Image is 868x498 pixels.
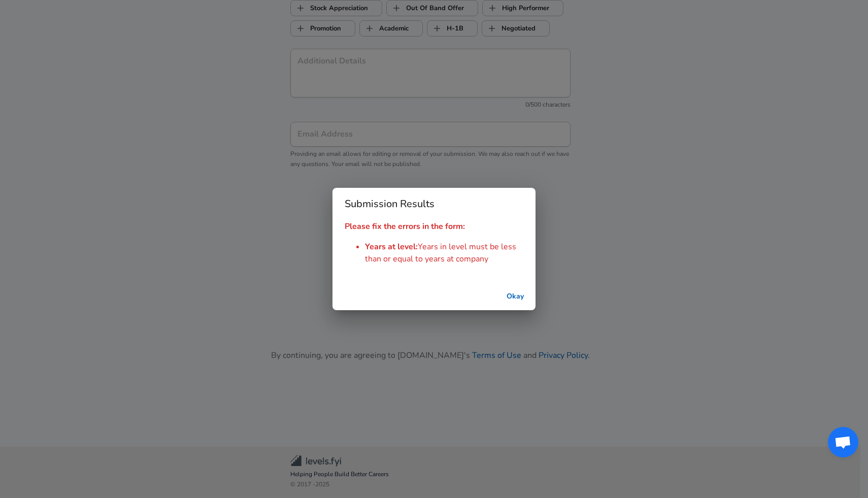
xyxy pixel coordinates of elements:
[499,287,531,306] button: successful-submission-button
[365,241,516,264] span: Years in level must be less than or equal to years at company
[332,188,536,220] h2: Submission Results
[365,241,418,252] span: Years at level :
[345,221,465,232] strong: Please fix the errors in the form:
[828,427,858,457] div: Open chat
